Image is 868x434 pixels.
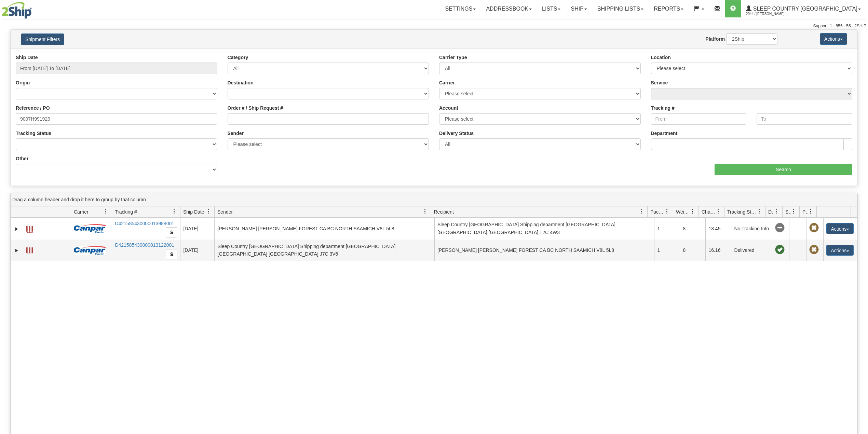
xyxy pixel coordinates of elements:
[439,130,474,137] label: Delivery Status
[16,155,28,162] label: Other
[826,223,854,234] button: Actions
[820,33,847,45] button: Actions
[13,247,20,254] a: Expand
[16,79,30,86] label: Origin
[705,240,731,261] td: 16.16
[419,206,431,217] a: Sender filter column settings
[228,105,283,111] label: Order # / Ship Request #
[651,79,668,86] label: Service
[852,182,867,252] iframe: chat widget
[649,0,689,17] a: Reports
[702,208,716,215] span: Charge
[654,218,680,240] td: 1
[805,206,816,217] a: Pickup Status filter column settings
[214,240,434,261] td: Sleep Country [GEOGRAPHIC_DATA] Shipping department [GEOGRAPHIC_DATA] [GEOGRAPHIC_DATA] [GEOGRAPH...
[2,23,866,29] div: Support: 1 - 855 - 55 - 2SHIP
[440,0,481,17] a: Settings
[434,218,654,240] td: Sleep Country [GEOGRAPHIC_DATA] Shipping department [GEOGRAPHIC_DATA] [GEOGRAPHIC_DATA] [GEOGRAPH...
[439,105,458,111] label: Account
[74,208,89,215] span: Carrier
[713,206,724,217] a: Charge filter column settings
[705,36,725,42] label: Platform
[183,208,204,215] span: Ship Date
[771,206,782,217] a: Delivery Status filter column settings
[228,54,248,61] label: Category
[826,245,854,256] button: Actions
[651,130,678,137] label: Department
[731,218,772,240] td: No Tracking Info
[727,208,757,215] span: Tracking Status
[74,246,106,255] img: 14 - Canpar
[217,208,233,215] span: Sender
[203,206,214,217] a: Ship Date filter column settings
[439,79,455,86] label: Carrier
[180,218,214,240] td: [DATE]
[654,240,680,261] td: 1
[746,11,797,17] span: 2044 / [PERSON_NAME]
[680,218,705,240] td: 8
[16,54,38,61] label: Ship Date
[636,206,647,217] a: Recipient filter column settings
[651,54,671,61] label: Location
[16,105,50,111] label: Reference / PO
[687,206,699,217] a: Weight filter column settings
[775,245,785,255] span: On time
[757,113,852,125] input: To
[775,223,785,233] span: No Tracking Info
[434,240,654,261] td: [PERSON_NAME] [PERSON_NAME] FOREST CA BC NORTH SAAMICH V8L 5L8
[228,130,244,137] label: Sender
[228,79,254,86] label: Destination
[16,130,51,137] label: Tracking Status
[788,206,799,217] a: Shipment Issues filter column settings
[115,221,174,226] a: D421585430000013988001
[21,33,64,45] button: Shipment Filters
[731,240,772,261] td: Delivered
[651,113,747,125] input: From
[115,242,174,248] a: D421585430000013122001
[592,0,649,17] a: Shipping lists
[11,193,857,206] div: grid grouping header
[168,206,180,217] a: Tracking # filter column settings
[166,227,177,238] button: Copy to clipboard
[26,223,33,234] a: Label
[650,208,665,215] span: Packages
[481,0,537,17] a: Addressbook
[537,0,566,17] a: Lists
[166,249,177,259] button: Copy to clipboard
[26,244,33,255] a: Label
[809,245,819,255] span: Pickup Not Assigned
[566,0,592,17] a: Ship
[214,218,434,240] td: [PERSON_NAME] [PERSON_NAME] FOREST CA BC NORTH SAAMICH V8L 5L8
[715,164,852,175] input: Search
[705,218,731,240] td: 13.45
[434,208,454,215] span: Recipient
[2,2,32,19] img: logo2044.jpg
[13,226,20,232] a: Expand
[439,54,467,61] label: Carrier Type
[74,224,106,233] img: 14 - Canpar
[809,223,819,233] span: Pickup Not Assigned
[180,240,214,261] td: [DATE]
[651,105,675,111] label: Tracking #
[680,240,705,261] td: 8
[676,208,690,215] span: Weight
[802,208,808,215] span: Pickup Status
[741,0,866,17] a: Sleep Country [GEOGRAPHIC_DATA] 2044 / [PERSON_NAME]
[785,208,791,215] span: Shipment Issues
[661,206,673,217] a: Packages filter column settings
[754,206,765,217] a: Tracking Status filter column settings
[768,208,774,215] span: Delivery Status
[100,206,112,217] a: Carrier filter column settings
[751,6,857,12] span: Sleep Country [GEOGRAPHIC_DATA]
[115,208,137,215] span: Tracking #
